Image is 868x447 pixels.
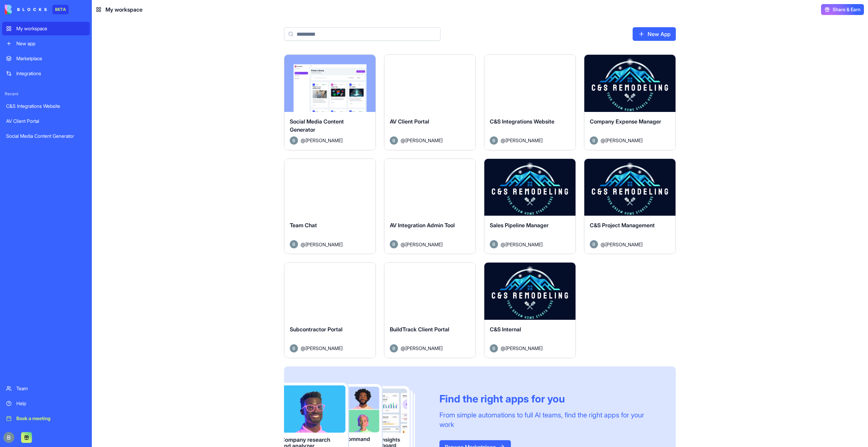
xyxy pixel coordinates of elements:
[6,103,86,110] div: C&S Integrations Website
[284,54,376,150] a: Social Media Content GeneratorAvatar@[PERSON_NAME]
[290,118,344,133] span: Social Media Content Generator
[633,27,676,41] a: New App
[505,345,542,352] span: [PERSON_NAME]
[2,22,90,35] a: My workspace
[484,159,576,254] a: Sales Pipeline ManagerAvatar@[PERSON_NAME]
[5,5,47,14] img: logo
[601,137,605,144] span: @
[284,262,376,358] a: Subcontractor PortalAvatar@[PERSON_NAME]
[605,241,642,248] span: [PERSON_NAME]
[2,129,90,143] a: Social Media Content Generator
[2,67,90,80] a: Integrations
[390,344,398,352] img: Avatar
[2,91,90,97] span: Recent
[490,344,498,352] img: Avatar
[605,137,642,144] span: [PERSON_NAME]
[590,222,655,229] span: C&S Project Management
[384,159,476,254] a: AV Integration Admin ToolAvatar@[PERSON_NAME]
[3,432,14,443] img: ACg8ocIug40qN1SCXJiinWdltW7QsPxROn8ZAVDlgOtPD8eQfXIZmw=s96-c
[590,240,598,248] img: Avatar
[305,241,343,248] span: [PERSON_NAME]
[290,326,343,333] span: Subcontractor Portal
[290,240,298,248] img: Avatar
[484,262,576,358] a: C&S InternalAvatar@[PERSON_NAME]
[290,136,298,145] img: Avatar
[590,136,598,145] img: Avatar
[6,133,86,139] div: Social Media Content Generator
[484,54,576,150] a: C&S Integrations WebsiteAvatar@[PERSON_NAME]
[2,114,90,128] a: AV Client Portal
[2,412,90,425] a: Book a meeting
[2,397,90,410] a: Help
[301,241,305,248] span: @
[16,70,86,77] div: Integrations
[501,137,505,144] span: @
[16,25,86,32] div: My workspace
[501,345,505,352] span: @
[405,345,443,352] span: [PERSON_NAME]
[301,137,305,144] span: @
[52,5,69,14] div: BETA
[584,54,676,150] a: Company Expense ManagerAvatar@[PERSON_NAME]
[490,222,549,229] span: Sales Pipeline Manager
[6,118,86,125] div: AV Client Portal
[2,37,90,50] a: New app
[390,222,455,229] span: AV Integration Admin Tool
[305,345,343,352] span: [PERSON_NAME]
[2,382,90,395] a: Team
[16,415,86,422] div: Book a meeting
[439,410,660,429] div: From simple automations to full AI teams, find the right apps for your work
[405,137,443,144] span: [PERSON_NAME]
[16,400,86,407] div: Help
[505,241,542,248] span: [PERSON_NAME]
[305,137,343,144] span: [PERSON_NAME]
[833,6,861,13] span: Share & Earn
[401,137,405,144] span: @
[2,52,90,65] a: Marketplace
[390,118,429,125] span: AV Client Portal
[401,345,405,352] span: @
[390,326,449,333] span: BuildTrack Client Portal
[490,326,521,333] span: C&S Internal
[16,55,86,62] div: Marketplace
[384,54,476,150] a: AV Client PortalAvatar@[PERSON_NAME]
[401,241,405,248] span: @
[601,241,605,248] span: @
[590,118,661,125] span: Company Expense Manager
[584,159,676,254] a: C&S Project ManagementAvatar@[PERSON_NAME]
[16,40,86,47] div: New app
[490,136,498,145] img: Avatar
[490,118,554,125] span: C&S Integrations Website
[405,241,443,248] span: [PERSON_NAME]
[301,345,305,352] span: @
[2,99,90,113] a: C&S Integrations Website
[290,222,317,229] span: Team Chat
[5,5,69,14] a: BETA
[490,240,498,248] img: Avatar
[501,241,505,248] span: @
[16,385,86,392] div: Team
[105,5,143,14] span: My workspace
[821,4,864,15] button: Share & Earn
[390,240,398,248] img: Avatar
[439,393,660,405] div: Find the right apps for you
[290,344,298,352] img: Avatar
[390,136,398,145] img: Avatar
[284,159,376,254] a: Team ChatAvatar@[PERSON_NAME]
[505,137,542,144] span: [PERSON_NAME]
[384,262,476,358] a: BuildTrack Client PortalAvatar@[PERSON_NAME]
